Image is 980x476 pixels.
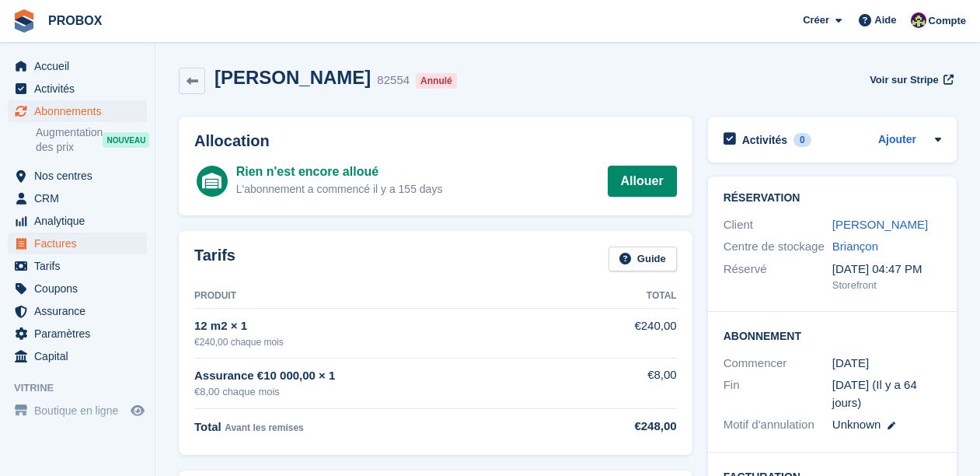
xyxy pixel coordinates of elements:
[377,72,410,89] div: 82554
[34,78,127,100] span: Activités
[194,317,566,335] div: 12 m2 × 1
[8,100,147,122] a: menu
[34,165,127,187] span: Nos centres
[12,9,36,33] img: stora-icon-8386f47178a22dfd0bd8f6a31ec36ba5ce8667c1dd55bd0f319d3a0aa187defe.svg
[8,255,147,277] a: menu
[36,124,147,156] a: Augmentation des prix NOUVEAU
[832,278,941,293] div: Storefront
[194,284,566,309] th: Produit
[793,133,811,147] div: 0
[566,358,677,408] td: €8,00
[8,400,147,422] a: menu
[14,380,155,396] span: Vitrine
[832,261,941,278] div: [DATE] 04:47 PM
[878,131,916,149] a: Ajouter
[566,418,677,436] div: €248,00
[724,238,832,256] div: Centre de stockage
[566,309,677,358] td: €240,00
[194,132,677,150] h2: Allocation
[832,418,881,431] span: Unknown
[236,181,443,198] div: L'abonnement a commencé il y a 155 days
[214,67,371,88] h2: [PERSON_NAME]
[724,416,832,434] div: Motif d'annulation
[34,55,127,77] span: Accueil
[8,78,147,100] a: menu
[8,278,147,299] a: menu
[34,255,127,277] span: Tarifs
[870,72,939,88] span: Voir sur Stripe
[416,73,457,89] div: Annulé
[34,323,127,345] span: Paramètres
[832,218,928,231] a: [PERSON_NAME]
[8,323,147,345] a: menu
[724,327,941,343] h2: Abonnement
[194,247,235,272] h2: Tarifs
[103,132,149,148] div: NOUVEAU
[832,240,878,253] a: Briançon
[911,12,926,28] img: Jackson Collins
[724,376,832,411] div: Fin
[608,166,677,197] a: Allouer
[832,355,869,373] time: 2025-04-19 23:00:00 UTC
[8,55,147,77] a: menu
[194,420,221,433] span: Total
[194,367,566,385] div: Assurance €10 000,00 × 1
[832,378,917,409] span: [DATE] (Il y a 64 jours)
[34,300,127,322] span: Assurance
[225,422,304,433] span: Avant les remises
[609,247,677,272] a: Guide
[236,163,443,181] div: Rien n'est encore alloué
[724,261,832,293] div: Réservé
[34,210,127,232] span: Analytique
[724,355,832,373] div: Commencer
[34,187,127,209] span: CRM
[8,187,147,209] a: menu
[128,401,147,420] a: Boutique d'aperçu
[8,345,147,367] a: menu
[34,278,127,299] span: Coupons
[742,133,787,147] h2: Activités
[724,192,941,205] h2: Réservation
[194,335,566,349] div: €240,00 chaque mois
[8,300,147,322] a: menu
[803,12,829,28] span: Créer
[42,8,108,33] a: PROBOX
[8,210,147,232] a: menu
[34,400,127,422] span: Boutique en ligne
[874,12,896,28] span: Aide
[34,345,127,367] span: Capital
[34,233,127,254] span: Factures
[36,125,103,155] span: Augmentation des prix
[724,216,832,234] div: Client
[8,233,147,254] a: menu
[863,67,957,93] a: Voir sur Stripe
[194,384,566,400] div: €8,00 chaque mois
[929,13,966,29] span: Compte
[8,165,147,187] a: menu
[34,100,127,122] span: Abonnements
[566,284,677,309] th: Total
